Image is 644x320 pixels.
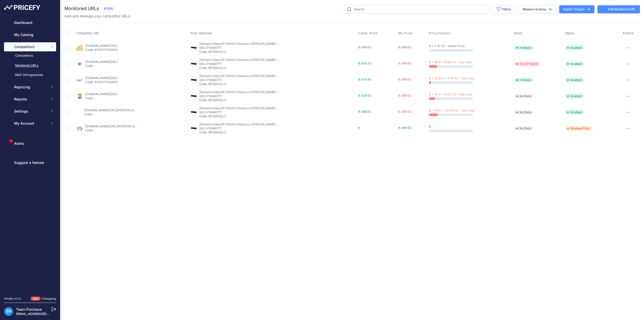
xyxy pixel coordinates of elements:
span: Shimano Steps BT-E6000 Fietsaccu [PERSON_NAME] 36V 11.6Ah [199,90,292,94]
nav: Sidebar [4,18,56,291]
span: Comp. Price [358,31,378,35]
button: My Price [398,31,413,35]
span: New [31,297,41,301]
a: Team Purchase [16,307,42,311]
button: Competitors [4,42,56,51]
span: Shimano Steps BT-E6000 Fietsaccu [PERSON_NAME] 36V 11.6Ah [199,106,292,110]
span: Reports [14,97,47,102]
span: In Stock [514,78,534,83]
p: Code: - [85,128,138,132]
p: Code: IBTE6000LC [199,114,280,118]
span: Missing Price [565,126,592,131]
a: Dashboard [4,18,56,27]
a: MAP infringements [4,71,56,80]
p: Code: 4550170762643 [85,48,118,52]
p: Add and manage your competitor URLs [64,14,130,19]
p: Code: IBTE6000LC [199,98,280,102]
span: In Stock [514,45,534,50]
span: Status [565,31,574,35]
span: Enabled [565,61,584,66]
span: Price Position [429,31,451,35]
span: Shimano Steps BT-E6000 Fietsaccu [PERSON_NAME] 36V 11.6Ah [199,74,292,78]
a: My Catalog [4,30,56,39]
span: € 499.00 [398,45,411,49]
p: Code: - [85,96,118,100]
span: € + 22.01 ( + 4.41 %) - You Lose [429,76,474,80]
div: € - [358,126,396,130]
span: Shimano Steps BT-E6000 Fietsaccu [PERSON_NAME] 36V 11.6Ah [199,122,292,126]
p: Code: 4550170762643 [85,80,118,84]
a: [DOMAIN_NAME][URL] [85,76,118,80]
button: Massive Actions [518,5,556,14]
span: Enabled [565,110,584,115]
a: Suggest a feature [4,158,56,167]
span: My Account [14,121,47,126]
a: Add Monitored URL [597,5,640,13]
a: Monitored URLs [4,61,56,70]
span: 6 Urls [101,6,116,12]
span: € + 70 ( + 14.03 %) - You Lose [429,92,472,96]
button: Filters [492,5,515,14]
span: € + 94 ( + 18.84 %) - You Lose [429,60,472,64]
p: SKU: P0946777 [199,46,280,50]
p: Code: IBTE6000LC [199,130,280,134]
span: Shimano Steps BT-E6000 Fietsaccu [PERSON_NAME] 36V 11.6Ah [199,58,292,62]
button: Settings [4,107,56,116]
span: € 429.00 [358,94,371,97]
button: My Account [4,119,56,128]
span: € + 0 (0 %) - Same Price [429,44,465,48]
span: Out Of Stock [514,61,540,66]
a: [DOMAIN_NAME][URL] [85,44,118,48]
span: No Data [514,126,534,131]
span: No Data [514,110,534,115]
span: € 499.00 [398,78,411,81]
p: SKU: P0946777 [199,126,280,130]
a: Changelog [42,297,56,300]
div: Pricefy v1.7.2 [4,297,21,301]
input: Search [344,5,489,14]
p: SKU: P0946777 [199,78,280,82]
span: Competitor URL [76,31,99,35]
span: Prod. Matched [190,31,212,35]
span: No Data [514,94,534,99]
span: € 399.00 [358,110,371,114]
h2: Monitored URLs [64,5,99,12]
span: Enabled [565,94,584,99]
button: Reports [4,95,56,104]
p: SKU: P0946777 [199,62,280,66]
p: Code: - [84,112,137,116]
button: Import / Export [559,5,594,13]
a: Alerts [4,139,56,148]
span: Competitors [14,44,47,49]
span: € 499.00 [358,45,371,49]
a: [EMAIL_ADDRESS][DOMAIN_NAME] [16,312,69,316]
span: Settings [14,109,47,114]
span: Enabled [565,45,584,50]
span: Repricing [14,85,47,90]
button: Repricing [4,83,56,92]
a: Competitors [4,51,56,60]
p: SKU: P0946777 [199,110,280,114]
span: Stock [514,31,522,35]
span: Enabled [565,78,584,83]
span: € 476.99 [358,78,371,81]
a: [DOMAIN_NAME][URL] [85,60,118,64]
p: Code: IBTE6000LC [199,66,280,70]
span: Shimano Steps BT-E6000 Fietsaccu [PERSON_NAME] 36V 11.6Ah [199,42,292,46]
a: [DOMAIN_NAME][URL][PERSON_NAME] [84,108,141,112]
span: My Price [398,31,412,35]
button: Comp. Price [358,31,379,35]
p: Code: - [85,64,118,68]
p: Code: IBTE6000LC [199,50,280,54]
p: SKU: P0946777 [199,94,280,98]
a: [DOMAIN_NAME][URL][PERSON_NAME] [85,124,142,128]
button: Price Position [429,31,452,35]
span: € 499.00 [398,94,411,97]
span: € 499.00 [398,110,411,114]
p: Code: IBTE6000LC [199,82,280,86]
span: Actions [623,31,634,35]
span: € 499.00 [398,61,411,65]
span: € 405.00 [358,61,372,65]
span: € 499.00 [398,126,411,130]
span: € + 100 ( + 20.04 %) - You Lose [429,109,474,112]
